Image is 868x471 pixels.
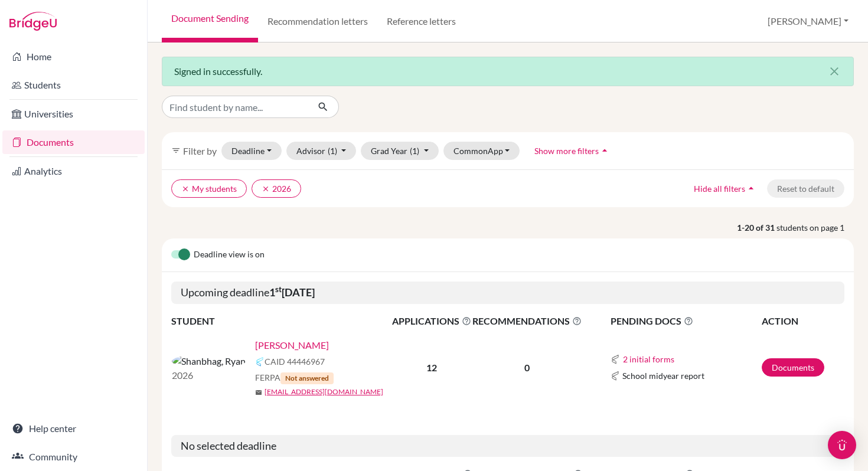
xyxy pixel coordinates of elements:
span: Not answered [280,372,334,384]
a: [PERSON_NAME] [255,338,329,352]
b: 12 [426,362,437,373]
button: 2 initial forms [622,352,675,366]
span: Show more filters [534,146,599,156]
span: Deadline view is on [194,248,265,262]
img: Common App logo [611,371,620,381]
b: 1 [DATE] [269,286,315,299]
button: [PERSON_NAME] [762,10,854,32]
span: CAID 44446967 [265,355,325,368]
i: arrow_drop_up [745,182,757,194]
button: Advisor(1) [286,142,357,160]
a: Help center [2,417,145,440]
div: Signed in successfully. [162,57,854,86]
img: Common App logo [255,357,265,367]
strong: 1-20 of 31 [737,221,776,234]
a: Home [2,45,145,68]
input: Find student by name... [162,96,308,118]
i: arrow_drop_up [599,145,611,156]
th: ACTION [761,313,844,329]
button: clear2026 [252,179,301,198]
th: STUDENT [171,313,391,329]
a: Community [2,445,145,469]
img: Bridge-U [9,12,57,31]
span: (1) [410,146,419,156]
p: 2026 [172,368,246,382]
div: Open Intercom Messenger [828,431,856,459]
button: Deadline [221,142,282,160]
span: students on page 1 [776,221,854,234]
span: APPLICATIONS [392,314,471,328]
i: close [827,64,841,78]
a: Students [2,73,145,97]
button: Show more filtersarrow_drop_up [524,142,621,160]
a: Documents [762,358,824,377]
a: Universities [2,102,145,126]
a: Documents [2,130,145,154]
button: Hide all filtersarrow_drop_up [684,179,767,198]
i: clear [181,185,190,193]
img: Common App logo [611,355,620,364]
button: Reset to default [767,179,844,198]
span: Filter by [183,145,217,156]
p: 0 [472,361,582,375]
span: (1) [328,146,337,156]
button: Grad Year(1) [361,142,439,160]
i: filter_list [171,146,181,155]
a: [EMAIL_ADDRESS][DOMAIN_NAME] [265,387,383,397]
button: Close [815,57,853,86]
i: clear [262,185,270,193]
h5: Upcoming deadline [171,282,844,304]
span: FERPA [255,371,334,384]
sup: st [275,284,282,294]
h5: No selected deadline [171,435,844,457]
button: clearMy students [171,179,247,198]
span: mail [255,389,262,396]
img: Shanbhag, Ryan [172,354,246,368]
button: CommonApp [443,142,520,160]
span: Hide all filters [694,184,745,194]
a: Analytics [2,159,145,183]
span: PENDING DOCS [611,314,761,328]
span: RECOMMENDATIONS [472,314,582,328]
span: School midyear report [622,369,704,382]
